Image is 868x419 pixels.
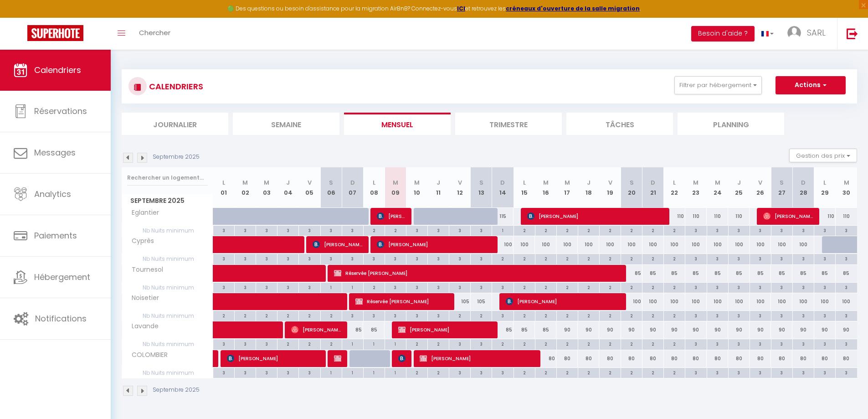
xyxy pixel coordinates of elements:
[776,76,846,94] button: Actions
[235,254,256,263] div: 3
[535,283,556,291] div: 2
[728,321,750,338] div: 90
[600,254,621,263] div: 2
[814,283,835,291] div: 3
[277,226,298,234] div: 3
[750,254,771,263] div: 3
[728,236,750,253] div: 100
[34,105,87,117] span: Réservations
[291,321,341,338] span: [PERSON_NAME]
[771,293,792,310] div: 100
[34,188,71,200] span: Analytics
[685,283,706,291] div: 3
[492,236,514,253] div: 100
[814,254,835,263] div: 3
[728,265,750,282] div: 85
[763,207,813,225] span: [PERSON_NAME]
[836,321,857,338] div: 90
[449,254,470,263] div: 3
[737,178,741,187] abbr: J
[771,321,792,338] div: 90
[642,311,663,320] div: 2
[664,265,685,282] div: 85
[750,311,771,320] div: 3
[277,311,298,320] div: 2
[308,178,312,187] abbr: V
[792,236,814,253] div: 100
[458,178,462,187] abbr: V
[153,153,200,161] p: Septembre 2025
[642,167,664,208] th: 21
[707,265,728,282] div: 85
[556,321,578,338] div: 90
[344,113,451,135] li: Mensuel
[398,350,406,367] span: [PERSON_NAME]
[535,254,556,263] div: 2
[600,311,621,320] div: 2
[814,311,835,320] div: 3
[213,167,235,208] th: 01
[350,178,355,187] abbr: D
[792,321,814,338] div: 90
[750,283,771,291] div: 3
[780,178,784,187] abbr: S
[685,226,706,234] div: 3
[147,76,203,97] h3: CALENDRIERS
[213,311,234,320] div: 2
[235,283,256,291] div: 3
[685,208,707,225] div: 110
[122,226,213,236] span: Nb Nuits minimum
[621,226,642,234] div: 2
[471,167,492,208] th: 13
[771,311,792,320] div: 3
[578,311,599,320] div: 2
[437,178,440,187] abbr: J
[578,321,599,338] div: 90
[406,283,427,291] div: 3
[836,265,857,282] div: 85
[398,321,491,338] span: [PERSON_NAME]
[685,321,707,338] div: 90
[836,208,857,225] div: 110
[836,311,857,320] div: 3
[299,254,320,263] div: 3
[492,208,514,225] div: 115
[836,254,857,263] div: 3
[728,293,750,310] div: 100
[685,167,707,208] th: 23
[299,226,320,234] div: 3
[685,236,707,253] div: 100
[685,265,707,282] div: 85
[750,293,771,310] div: 100
[428,283,449,291] div: 3
[664,167,685,208] th: 22
[642,265,664,282] div: 85
[373,178,375,187] abbr: L
[807,27,826,38] span: SARL
[363,167,385,208] th: 08
[750,265,771,282] div: 85
[492,321,514,338] div: 85
[377,236,491,253] span: [PERSON_NAME]
[578,226,599,234] div: 2
[428,311,449,320] div: 3
[707,254,728,263] div: 3
[334,264,620,282] span: Réservée [PERSON_NAME]
[535,226,556,234] div: 2
[492,311,513,320] div: 3
[621,236,642,253] div: 100
[342,167,363,208] th: 07
[630,178,634,187] abbr: S
[707,226,728,234] div: 3
[122,283,213,293] span: Nb Nuits minimum
[792,293,814,310] div: 100
[235,311,256,320] div: 2
[334,350,341,367] span: Réservée [PERSON_NAME]
[213,283,234,291] div: 3
[27,25,83,41] img: Super Booking
[814,167,836,208] th: 29
[707,321,728,338] div: 90
[514,167,535,208] th: 15
[514,254,535,263] div: 2
[578,254,599,263] div: 2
